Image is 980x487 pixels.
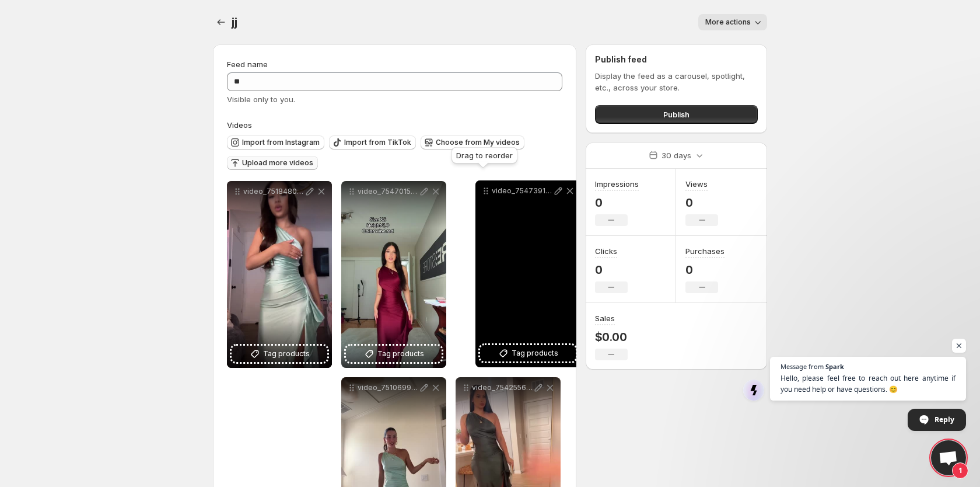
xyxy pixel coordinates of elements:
span: Hello, please feel free to reach out here anytime if you need help or have questions. 😊 [780,373,956,395]
p: 0 [685,263,724,277]
button: Tag products [480,345,576,361]
p: 0 [595,196,639,210]
span: More actions [705,18,751,27]
button: Import from TikTok [329,135,416,149]
p: 30 days [661,149,691,161]
span: Message from [780,363,824,370]
button: Tag products [232,346,327,362]
span: Tag products [263,348,310,360]
p: $0.00 [595,330,628,344]
span: Feed name [227,60,268,69]
span: Videos [227,120,252,130]
span: Visible only to you. [227,95,295,104]
span: jj [232,15,237,29]
button: Import from Instagram [227,135,324,149]
button: Settings [213,14,229,30]
h3: Purchases [685,245,724,257]
span: 1 [952,462,968,479]
span: Upload more videos [242,158,313,168]
button: Tag products [346,346,442,362]
p: Display the feed as a carousel, spotlight, etc., across your store. [595,70,758,93]
p: video_7542556159333485855 [472,383,533,392]
span: Reply [935,409,954,430]
button: Choose from My videos [421,135,524,149]
span: Spark [825,363,844,370]
div: video_7547391358521085215Tag products [475,180,580,367]
div: video_7547015768144235831Tag products [341,181,446,368]
button: Publish [595,105,758,124]
p: 0 [685,196,718,210]
h3: Clicks [595,245,617,257]
h3: Impressions [595,178,639,190]
button: More actions [698,14,767,30]
button: Upload more videos [227,156,318,170]
p: video_7547015768144235831 [358,187,418,196]
h2: Publish feed [595,54,758,65]
p: video_7518480712664763661 [243,187,304,196]
span: Tag products [377,348,424,360]
h3: Sales [595,312,615,324]
p: video_7510699223373942047 [358,383,418,392]
h3: Views [685,178,708,190]
p: 0 [595,263,628,277]
p: video_7547391358521085215 [492,186,552,196]
div: Open chat [931,440,966,475]
span: Import from TikTok [344,138,411,147]
span: Publish [663,109,689,120]
span: Choose from My videos [436,138,520,147]
span: Tag products [512,347,558,359]
span: Import from Instagram [242,138,320,147]
div: video_7518480712664763661Tag products [227,181,332,368]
